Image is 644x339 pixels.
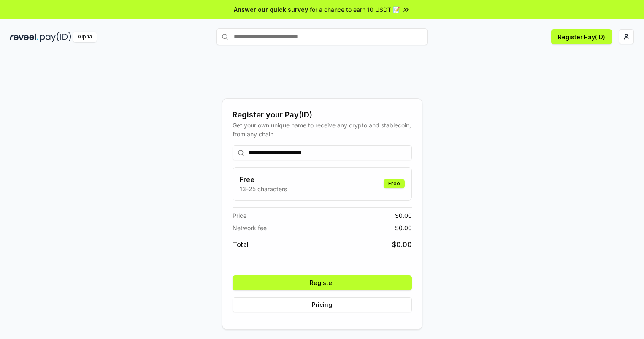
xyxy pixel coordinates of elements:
[395,211,412,220] span: $ 0.00
[233,239,249,250] span: Total
[395,223,412,232] span: $ 0.00
[240,174,287,184] h3: Free
[40,32,71,42] img: pay_id
[234,5,308,14] span: Answer our quick survey
[233,109,412,121] div: Register your Pay(ID)
[551,29,612,44] button: Register Pay(ID)
[233,223,267,232] span: Network fee
[73,32,97,42] div: Alpha
[233,211,246,220] span: Price
[233,297,412,312] button: Pricing
[384,179,405,188] div: Free
[233,275,412,290] button: Register
[240,184,287,193] p: 13-25 characters
[233,121,412,138] div: Get your own unique name to receive any crypto and stablecoin, from any chain
[392,239,412,250] span: $ 0.00
[310,5,400,14] span: for a chance to earn 10 USDT 📝
[10,32,38,42] img: reveel_dark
